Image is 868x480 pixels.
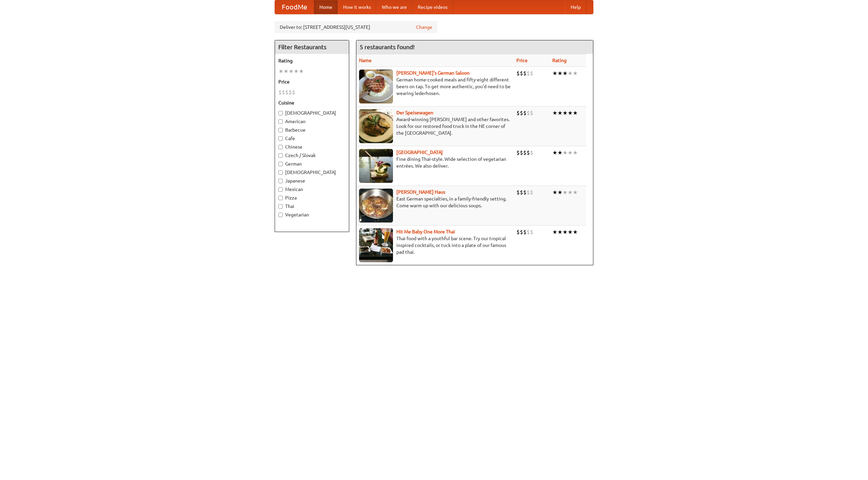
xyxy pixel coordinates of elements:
label: Barbecue [278,127,346,133]
li: $ [516,70,520,77]
li: ★ [563,109,568,117]
input: American [278,119,283,124]
li: ★ [283,68,289,75]
li: $ [278,89,282,96]
li: ★ [278,68,283,75]
li: ★ [568,70,573,77]
li: ★ [557,189,563,196]
img: esthers.jpg [359,70,393,103]
a: Who we are [376,0,412,14]
input: Mexican [278,187,283,192]
li: $ [530,70,533,77]
p: Thai food with a youthful bar scene. Try our tropical inspired cocktails, or tuck into a plate of... [359,235,511,255]
li: $ [520,109,523,117]
a: FoodMe [275,0,314,14]
input: Thai [278,204,283,209]
li: $ [530,109,533,117]
li: $ [523,149,527,156]
li: ★ [568,109,573,117]
li: ★ [573,149,578,156]
li: ★ [563,189,568,196]
label: Thai [278,203,346,210]
li: $ [523,189,527,196]
li: ★ [563,228,568,236]
input: [DEMOGRAPHIC_DATA] [278,111,283,115]
img: kohlhaus.jpg [359,189,393,223]
div: Deliver to: [STREET_ADDRESS][US_STATE] [275,21,437,33]
label: American [278,118,346,125]
li: $ [516,149,520,156]
li: $ [516,109,520,117]
label: Cafe [278,135,346,142]
label: Mexican [278,186,346,193]
li: $ [516,228,520,236]
li: ★ [573,109,578,117]
a: How it works [338,0,376,14]
li: ★ [557,109,563,117]
label: [DEMOGRAPHIC_DATA] [278,110,346,116]
li: ★ [573,70,578,77]
p: East German specialties, in a family-friendly setting. Come warm up with our delicious soups. [359,195,511,209]
li: ★ [299,68,304,75]
li: $ [523,70,527,77]
li: $ [516,189,520,196]
li: $ [530,149,533,156]
li: ★ [552,189,557,196]
a: Change [416,24,432,31]
li: ★ [552,228,557,236]
a: [PERSON_NAME] Haus [396,189,445,195]
a: [GEOGRAPHIC_DATA] [396,150,443,155]
li: $ [523,228,527,236]
li: ★ [552,149,557,156]
li: ★ [568,149,573,156]
li: ★ [557,70,563,77]
img: speisewagen.jpg [359,109,393,143]
a: Name [359,58,372,63]
li: $ [527,70,530,77]
h4: Filter Restaurants [275,40,349,54]
li: $ [520,70,523,77]
li: $ [530,228,533,236]
li: $ [527,109,530,117]
input: Japanese [278,179,283,183]
li: $ [527,228,530,236]
p: Fine dining Thai-style. Wide selection of vegetarian entrées. We also deliver. [359,156,511,169]
li: ★ [557,228,563,236]
li: ★ [573,228,578,236]
li: ★ [563,70,568,77]
a: Price [516,58,528,63]
a: [PERSON_NAME]'s German Saloon [396,70,470,76]
img: babythai.jpg [359,228,393,262]
a: Hit Me Baby One More Thai [396,229,455,234]
li: ★ [568,228,573,236]
input: Vegetarian [278,213,283,217]
input: [DEMOGRAPHIC_DATA] [278,170,283,175]
input: German [278,162,283,166]
label: Czech / Slovak [278,152,346,159]
li: $ [292,89,295,96]
p: German home-cooked meals and fifty-eight different beers on tap. To get more authentic, you'd nee... [359,76,511,97]
img: satay.jpg [359,149,393,183]
p: Award-winning [PERSON_NAME] and other favorites. Look for our restored food truck in the NE corne... [359,116,511,136]
h5: Price [278,78,346,85]
input: Chinese [278,145,283,149]
label: Japanese [278,177,346,184]
a: Help [565,0,586,14]
a: Home [314,0,338,14]
li: $ [527,189,530,196]
li: ★ [289,68,294,75]
label: German [278,160,346,167]
li: ★ [563,149,568,156]
input: Czech / Slovak [278,153,283,158]
li: $ [530,189,533,196]
input: Cafe [278,136,283,141]
a: Recipe videos [412,0,453,14]
li: ★ [294,68,299,75]
a: Der Speisewagen [396,110,433,115]
label: Vegetarian [278,211,346,218]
